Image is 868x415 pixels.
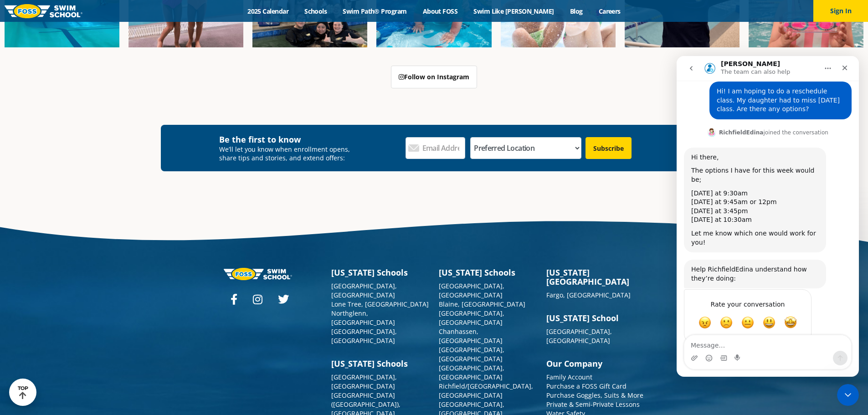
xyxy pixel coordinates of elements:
h3: [US_STATE] Schools [331,268,430,277]
a: Swim Like [PERSON_NAME] [466,7,562,15]
img: FOSS Swim School Logo [5,4,82,18]
a: Schools [297,7,335,15]
a: Richfield/[GEOGRAPHIC_DATA], [GEOGRAPHIC_DATA] [439,382,533,400]
iframe: Intercom live chat [837,384,859,406]
p: We’ll let you know when enrollment opens, share tips and stories, and extend offers: [219,145,356,162]
a: [GEOGRAPHIC_DATA], [GEOGRAPHIC_DATA] [439,309,504,327]
h3: [US_STATE] Schools [331,359,430,368]
input: Email Address [406,137,465,159]
a: [GEOGRAPHIC_DATA], [GEOGRAPHIC_DATA] [439,345,504,363]
a: Private & Semi-Private Lessons [546,400,640,409]
a: [GEOGRAPHIC_DATA], [GEOGRAPHIC_DATA] [439,282,504,299]
a: Northglenn, [GEOGRAPHIC_DATA] [331,309,395,327]
a: Chanhassen, [GEOGRAPHIC_DATA] [439,327,503,345]
h4: Be the first to know [219,134,356,145]
h3: [US_STATE][GEOGRAPHIC_DATA] [546,268,645,286]
img: Foss-logo-horizontal-white.svg [224,268,292,280]
a: About FOSS [415,7,466,15]
a: Blaine, [GEOGRAPHIC_DATA] [439,300,525,308]
a: Swim Path® Program [335,7,415,15]
a: Purchase Goggles, Suits & More [546,391,643,400]
div: TOP [18,385,28,400]
h3: [US_STATE] School [546,313,645,323]
a: [GEOGRAPHIC_DATA], [GEOGRAPHIC_DATA] [546,327,612,345]
a: Fargo, [GEOGRAPHIC_DATA] [546,291,631,299]
a: Careers [591,7,628,15]
a: [GEOGRAPHIC_DATA], [GEOGRAPHIC_DATA] [331,282,397,299]
a: Follow on Instagram [391,66,477,88]
a: Family Account [546,373,592,381]
a: Blog [562,7,591,15]
iframe: Intercom live chat [677,56,859,377]
h3: Our Company [546,359,645,368]
a: [GEOGRAPHIC_DATA], [GEOGRAPHIC_DATA] [331,327,397,345]
a: 2025 Calendar [240,7,297,15]
a: [GEOGRAPHIC_DATA], [GEOGRAPHIC_DATA] [439,364,504,381]
a: Purchase a FOSS Gift Card [546,382,627,390]
a: Lone Tree, [GEOGRAPHIC_DATA] [331,300,429,308]
a: [GEOGRAPHIC_DATA], [GEOGRAPHIC_DATA] [331,373,397,390]
h3: [US_STATE] Schools [439,268,537,277]
input: Subscribe [586,137,632,159]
